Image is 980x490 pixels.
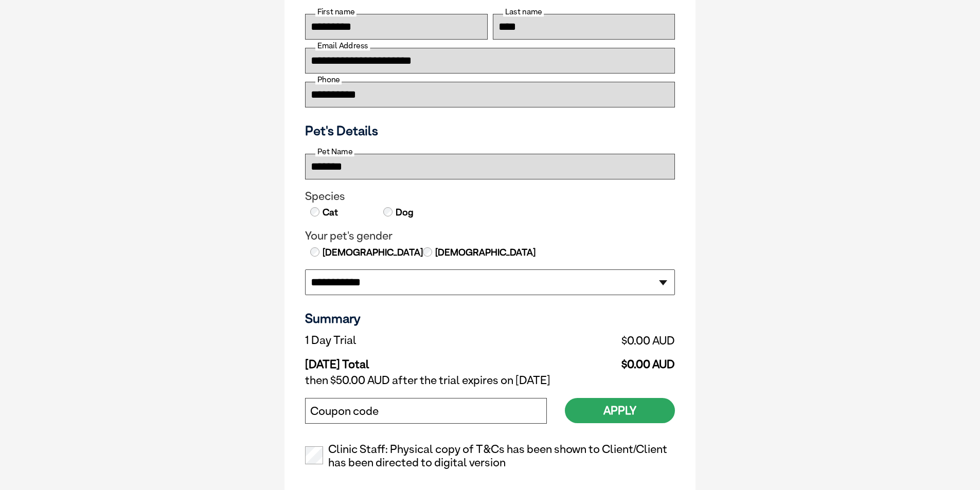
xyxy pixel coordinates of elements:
label: First name [315,7,357,16]
input: Clinic Staff: Physical copy of T&Cs has been shown to Client/Client has been directed to digital ... [305,446,323,464]
h3: Summary [305,311,675,326]
button: Apply [565,398,675,423]
h3: Pet's Details [301,123,679,138]
td: then $50.00 AUD after the trial expires on [DATE] [305,371,675,390]
label: Last name [503,7,544,16]
label: Email Address [315,41,370,50]
td: [DATE] Total [305,350,506,371]
legend: Species [305,190,675,203]
label: Coupon code [310,405,379,418]
label: Phone [315,75,342,84]
td: 1 Day Trial [305,331,506,350]
td: $0.00 AUD [506,350,675,371]
td: $0.00 AUD [506,331,675,350]
legend: Your pet's gender [305,229,675,243]
label: Clinic Staff: Physical copy of T&Cs has been shown to Client/Client has been directed to digital ... [305,443,675,469]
